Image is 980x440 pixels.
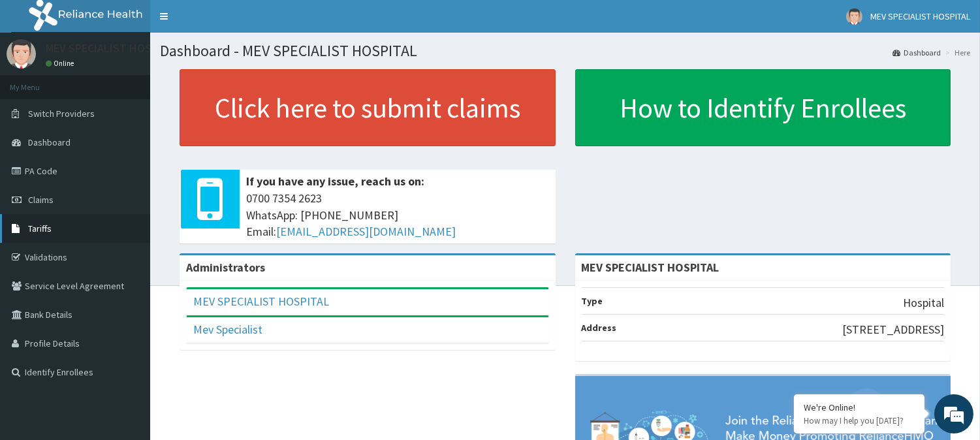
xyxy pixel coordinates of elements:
img: User Image [846,8,862,25]
b: If you have any issue, reach us on: [246,174,424,189]
span: Tariffs [28,223,52,234]
li: Here [942,47,970,58]
p: MEV SPECIALIST HOSPITAL [46,42,180,54]
a: Mev Specialist [193,322,262,337]
img: User Image [7,39,36,69]
strong: MEV SPECIALIST HOSPITAL [582,260,719,275]
b: Type [582,295,603,307]
a: Online [46,59,77,68]
span: Switch Providers [28,108,95,119]
img: d_794563401_company_1708531726252_794563401 [24,65,53,98]
span: 0700 7354 2623 WhatsApp: [PHONE_NUMBER] Email: [246,190,549,240]
textarea: Type your message and hit 'Enter' [7,298,249,343]
a: Dashboard [893,47,941,58]
a: How to Identify Enrollees [575,69,951,146]
span: Dashboard [28,136,71,148]
b: Administrators [186,260,265,275]
h1: Dashboard - MEV SPECIALIST HOSPITAL [160,42,970,59]
a: [EMAIL_ADDRESS][DOMAIN_NAME] [276,224,456,239]
div: We're Online! [804,401,915,413]
a: MEV SPECIALIST HOSPITAL [193,294,329,309]
span: We're online! [76,135,180,267]
span: MEV SPECIALIST HOSPITAL [870,10,970,22]
p: Hospital [903,294,944,311]
a: Click here to submit claims [180,69,556,146]
b: Address [582,322,617,334]
p: [STREET_ADDRESS] [842,321,944,338]
div: Chat with us now [68,73,219,90]
span: Claims [28,194,54,206]
p: How may I help you today? [804,415,915,426]
div: Minimize live chat window [214,7,245,38]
